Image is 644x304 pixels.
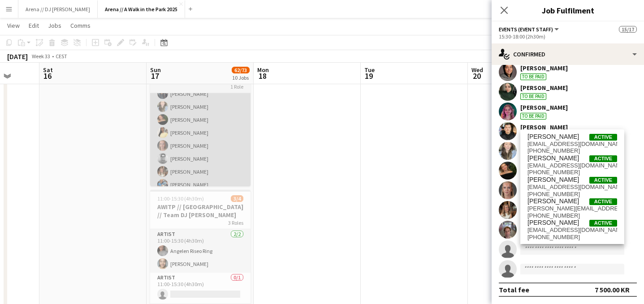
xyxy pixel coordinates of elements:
[527,219,579,227] span: Rasty Adam
[43,66,53,74] span: Sat
[157,195,204,202] span: 11:00-15:30 (4h30m)
[232,74,249,81] div: 10 Jobs
[256,71,269,81] span: 18
[471,66,483,74] span: Wed
[18,0,98,18] button: Arena // DJ [PERSON_NAME]
[527,169,617,176] span: +4740400608
[527,141,617,148] span: alita.mikk@icloud.com
[527,205,617,212] span: yosef.adam.03@hotmail.com
[589,134,617,141] span: Active
[499,33,637,40] div: 15:30-18:00 (2h30m)
[232,67,250,73] span: 62/73
[150,203,251,219] h3: AWITP // [GEOGRAPHIC_DATA] // Team DJ [PERSON_NAME]
[520,73,546,80] div: To be paid
[44,20,65,31] a: Jobs
[589,155,617,162] span: Active
[589,198,617,205] span: Active
[527,191,617,198] span: +4748455156
[98,0,185,18] button: Arena // A Walk in the Park 2025
[527,184,617,191] span: adrihava13@hotmail.com
[520,93,546,100] div: To be paid
[470,71,483,81] span: 20
[70,21,91,30] span: Comms
[42,71,53,81] span: 16
[492,4,644,16] h3: Job Fulfilment
[527,234,617,241] span: +4748424978
[527,212,617,219] span: +4747343675
[25,20,43,31] a: Edit
[520,84,568,92] div: [PERSON_NAME]
[619,26,637,33] span: 15/17
[56,53,67,60] div: CEST
[257,66,269,74] span: Mon
[520,103,568,111] div: [PERSON_NAME]
[363,71,375,81] span: 19
[7,52,28,61] div: [DATE]
[231,195,243,202] span: 3/4
[527,227,617,234] span: rasty.adam.05@outlook.com
[589,177,617,184] span: Active
[527,147,617,154] span: +4799252386
[527,133,579,141] span: Alita Abelsen
[67,20,94,31] a: Comms
[520,123,568,131] div: [PERSON_NAME]
[150,273,251,303] app-card-role: Artist0/111:00-15:30 (4h30m)
[527,176,579,184] span: Adriana Abrahamsen
[595,285,630,294] div: 7 500.00 KR
[150,66,161,74] span: Sun
[30,53,52,60] span: Week 33
[149,71,161,81] span: 17
[499,285,529,294] div: Total fee
[228,219,243,226] span: 3 Roles
[150,229,251,273] app-card-role: Artist2/211:00-15:30 (4h30m)Angelen Riseo Ring[PERSON_NAME]
[150,54,251,186] app-job-card: 11:00-15:30 (4h30m)18/21AWITP // [GEOGRAPHIC_DATA] // Gjennomføring1 Role[PERSON_NAME]Roumaissaa ...
[364,66,375,74] span: Tue
[48,21,61,30] span: Jobs
[499,26,553,33] span: Events (Event Staff)
[589,220,617,227] span: Active
[7,21,20,30] span: View
[29,21,39,30] span: Edit
[527,197,579,205] span: Yosef Adam
[527,154,579,162] span: Knut Henrik Abrahamsen
[492,43,644,65] div: Confirmed
[520,64,568,72] div: [PERSON_NAME]
[230,83,243,90] span: 1 Role
[520,113,546,120] div: To be paid
[499,26,560,33] button: Events (Event Staff)
[527,162,617,169] span: henrikabrahamsen@live.no
[4,20,23,31] a: View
